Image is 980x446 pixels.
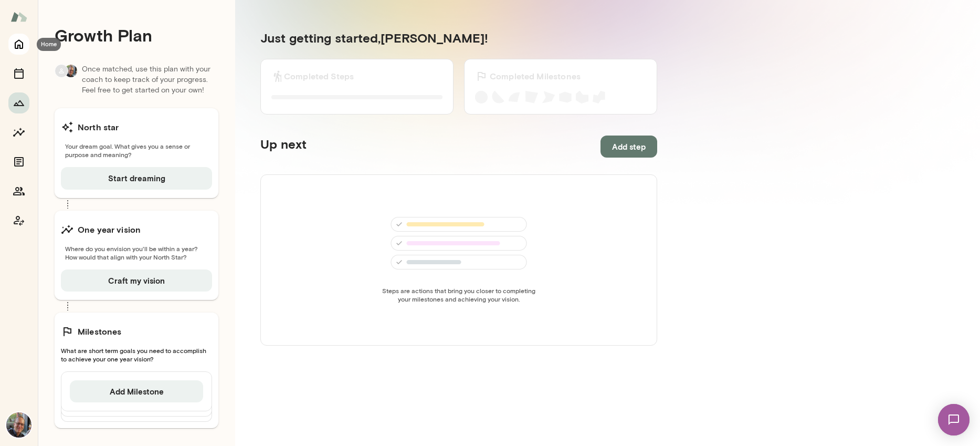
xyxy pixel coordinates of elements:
img: Mento [10,7,27,27]
span: What are short term goals you need to accomplish to achieve your one year vision? [61,346,212,363]
button: Home [8,34,29,55]
h5: Just getting started, [PERSON_NAME] ! [260,29,657,46]
span: Your dream goal. What gives you a sense or purpose and meaning? [61,142,212,159]
h5: Up next [260,136,307,158]
button: Add Milestone [70,380,203,402]
img: Steve Oliver [6,412,31,438]
button: Sessions [8,63,29,84]
span: Steps are actions that bring you closer to completing your milestones and achieving your vision. [379,286,539,303]
div: Home [37,38,61,51]
h6: Completed Steps [284,70,354,82]
h6: Completed Milestones [490,70,581,82]
button: Growth Plan [8,92,29,113]
h6: Milestones [78,325,122,338]
span: Where do you envision you'll be within a year? How would that align with your North Star? [61,244,212,261]
h6: North star [78,121,119,133]
div: Add Milestone [61,371,212,411]
h4: Growth Plan [55,25,218,45]
button: Add step [600,136,657,158]
h6: One year vision [78,223,141,236]
button: Members [8,181,29,202]
button: Craft my vision [61,269,212,292]
button: Start dreaming [61,167,212,189]
p: Once matched, use this plan with your coach to keep track of your progress. Feel free to get star... [82,64,218,96]
img: Steve Oliver [65,65,77,77]
button: Coach app [8,210,29,231]
button: Documents [8,151,29,172]
button: Insights [8,122,29,143]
